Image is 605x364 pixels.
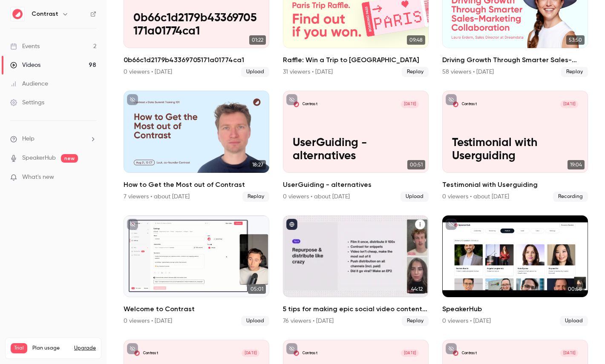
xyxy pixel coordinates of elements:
li: Welcome to Contrast [124,215,269,326]
button: Upgrade [74,345,96,352]
button: unpublished [446,219,457,230]
a: 18:27How to Get the Most out of Contrast7 viewers • about [DATE]Replay [124,91,269,201]
span: 00:51 [407,160,425,169]
li: SpeakerHub [442,215,588,326]
span: 53:50 [566,35,585,45]
div: 0 viewers • [DATE] [124,317,172,325]
span: Replay [242,192,269,202]
div: Settings [10,98,44,107]
div: Videos [10,61,40,69]
h2: How to Get the Most out of Contrast [124,180,269,190]
div: 0 viewers • [DATE] [442,317,491,325]
a: 05:01Welcome to Contrast0 viewers • [DATE]Upload [124,215,269,326]
div: 76 viewers • [DATE] [283,317,334,325]
span: 19:04 [568,160,585,169]
button: unpublished [286,94,297,105]
button: unpublished [286,343,297,354]
h2: 0b66c1d2179b43369705171a01774ca1 [124,55,269,65]
span: 01:22 [249,35,266,45]
a: 44:125 tips for making epic social video content in B2B marketing76 viewers • [DATE]Replay [283,215,429,326]
p: Contrast [462,351,477,356]
li: help-dropdown-opener [10,135,96,143]
span: Upload [241,67,269,77]
h2: Testimonial with Userguiding [442,180,588,190]
li: 5 tips for making epic social video content in B2B marketing [283,215,429,326]
div: 0 viewers • [DATE] [124,68,172,76]
a: UserGuiding - alternativesContrast[DATE]UserGuiding - alternatives00:51UserGuiding - alternatives... [283,91,429,201]
p: 0b66c1d2179b43369705171a01774ca1 [133,12,259,38]
button: unpublished [446,94,457,105]
span: Upload [560,316,588,326]
span: Upload [400,192,429,202]
button: unpublished [127,343,138,354]
span: [DATE] [401,350,419,357]
h2: Driving Growth Through Smarter Sales-Marketing Collaboration [442,55,588,65]
span: 44:12 [409,284,425,294]
p: Testimonial with Userguiding [452,137,578,163]
h2: SpeakerHub [442,304,588,314]
span: [DATE] [560,100,578,108]
li: How to Get the Most out of Contrast [124,91,269,201]
button: unpublished [446,343,457,354]
div: 58 viewers • [DATE] [442,68,494,76]
a: SpeakerHub [22,154,56,163]
span: [DATE] [560,350,578,357]
p: Contrast [143,351,158,356]
div: 31 viewers • [DATE] [283,68,333,76]
p: Contrast [302,102,317,107]
h2: 5 tips for making epic social video content in B2B marketing [283,304,429,314]
div: Audience [10,80,48,88]
a: Testimonial with UserguidingContrast[DATE]Testimonial with Userguiding19:04Testimonial with Userg... [442,91,588,201]
div: 7 viewers • about [DATE] [124,192,190,201]
button: published [286,219,297,230]
span: Plan usage [32,345,69,352]
button: unpublished [127,219,138,230]
h6: Contrast [32,10,58,18]
p: UserGuiding - alternatives [293,137,419,163]
a: 00:58SpeakerHub0 viewers • [DATE]Upload [442,215,588,326]
span: Upload [241,316,269,326]
span: [DATE] [242,350,259,357]
span: 09:48 [407,35,425,45]
div: 0 viewers • about [DATE] [283,192,350,201]
div: Events [10,42,40,51]
li: UserGuiding - alternatives [283,91,429,201]
h2: UserGuiding - alternatives [283,180,429,190]
span: Recording [553,192,588,202]
div: 0 viewers • about [DATE] [442,192,509,201]
span: 05:01 [248,284,266,294]
span: 18:27 [250,160,266,169]
span: Replay [402,67,429,77]
span: Trial [11,343,27,353]
span: Replay [561,67,588,77]
span: new [61,154,78,163]
span: Help [22,135,35,143]
h2: Welcome to Contrast [124,304,269,314]
li: Testimonial with Userguiding [442,91,588,201]
p: Contrast [302,351,317,356]
button: unpublished [127,94,138,105]
img: Contrast [11,7,24,21]
span: [DATE] [401,100,419,108]
p: Contrast [462,102,477,107]
span: What's new [22,173,54,182]
span: 00:58 [565,284,585,294]
h2: Raffle: Win a Trip to [GEOGRAPHIC_DATA] [283,55,429,65]
span: Replay [402,316,429,326]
